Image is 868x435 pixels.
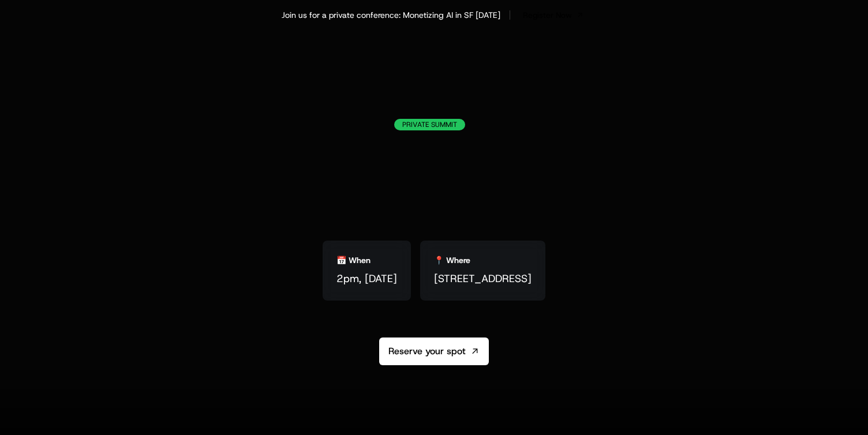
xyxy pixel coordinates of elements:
div: 📅 When [336,254,371,266]
span: [STREET_ADDRESS] [434,271,532,287]
div: Join us for a private conference: Monetizing AI in SF [DATE] [282,9,500,21]
span: Register Now [523,9,572,21]
div: 📍 Where [434,254,470,266]
div: Private Summit [394,119,465,130]
a: [object Object] [519,7,587,23]
span: 2pm, [DATE] [336,271,397,287]
a: Reserve your spot [379,337,489,365]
